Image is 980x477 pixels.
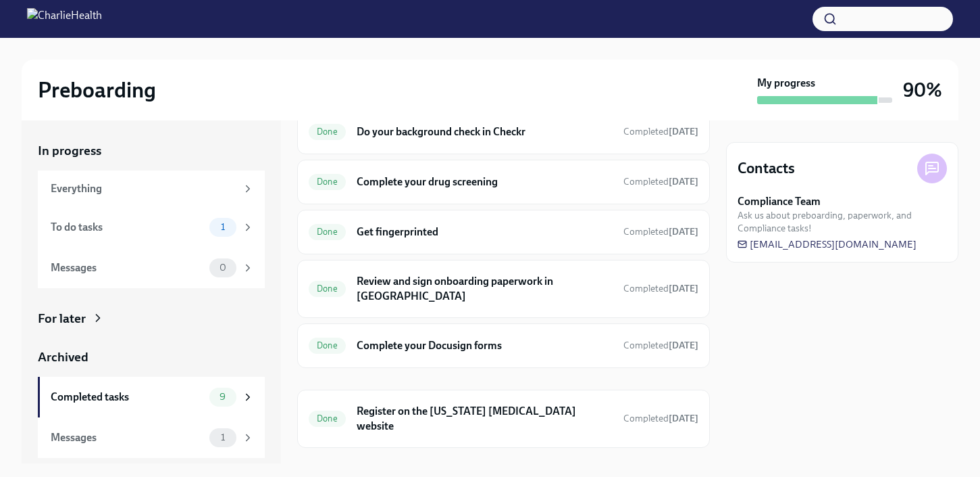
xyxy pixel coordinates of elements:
[903,78,942,102] h3: 90%
[738,194,821,209] strong: Compliance Team
[27,8,102,30] img: CharlieHealth
[213,432,233,442] span: 1
[211,263,234,273] span: 0
[669,176,698,187] strong: [DATE]
[669,340,698,351] strong: [DATE]
[309,221,698,243] a: DoneGet fingerprintedCompleted[DATE]
[669,126,698,137] strong: [DATE]
[309,271,698,306] a: DoneReview and sign onboarding paperwork in [GEOGRAPHIC_DATA]Completed[DATE]
[213,222,233,232] span: 1
[309,401,698,436] a: DoneRegister on the [US_STATE] [MEDICAL_DATA] websiteCompleted[DATE]
[51,390,204,405] div: Completed tasks
[38,207,265,248] a: To do tasks1
[669,226,698,237] strong: [DATE]
[211,392,234,402] span: 9
[309,177,346,187] span: Done
[38,171,265,207] a: Everything
[623,125,698,138] span: September 3rd, 2025 12:33
[51,260,204,275] div: Messages
[38,377,265,417] a: Completed tasks9
[623,225,698,238] span: September 3rd, 2025 15:36
[623,340,698,351] span: Completed
[309,227,346,237] span: Done
[38,142,265,160] a: In progress
[357,175,613,189] h6: Complete your drug screening
[51,430,204,445] div: Messages
[309,283,346,294] span: Done
[669,283,698,294] strong: [DATE]
[623,126,698,137] span: Completed
[623,282,698,295] span: September 3rd, 2025 12:35
[309,413,346,424] span: Done
[51,181,236,196] div: Everything
[38,310,265,327] a: For later
[623,283,698,294] span: Completed
[51,220,204,235] div: To do tasks
[309,340,346,350] span: Done
[309,121,698,143] a: DoneDo your background check in CheckrCompleted[DATE]
[669,413,698,424] strong: [DATE]
[623,176,698,187] span: Completed
[738,209,947,235] span: Ask us about preboarding, paperwork, and Compliance tasks!
[623,413,698,424] span: Completed
[738,158,795,179] h4: Contacts
[357,225,613,240] h6: Get fingerprinted
[623,412,698,425] span: September 3rd, 2025 13:30
[38,76,156,104] h2: Preboarding
[357,404,613,434] h6: Register on the [US_STATE] [MEDICAL_DATA] website
[357,274,613,304] h6: Review and sign onboarding paperwork in [GEOGRAPHIC_DATA]
[623,226,698,237] span: Completed
[757,76,815,91] strong: My progress
[738,237,917,251] a: [EMAIL_ADDRESS][DOMAIN_NAME]
[357,124,613,139] h6: Do your background check in Checkr
[38,417,265,458] a: Messages1
[357,338,613,353] h6: Complete your Docusign forms
[309,127,346,137] span: Done
[309,171,698,193] a: DoneComplete your drug screeningCompleted[DATE]
[623,175,698,188] span: September 3rd, 2025 12:31
[38,310,86,327] div: For later
[623,339,698,352] span: September 3rd, 2025 12:41
[309,335,698,357] a: DoneComplete your Docusign formsCompleted[DATE]
[38,348,265,366] a: Archived
[38,248,265,288] a: Messages0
